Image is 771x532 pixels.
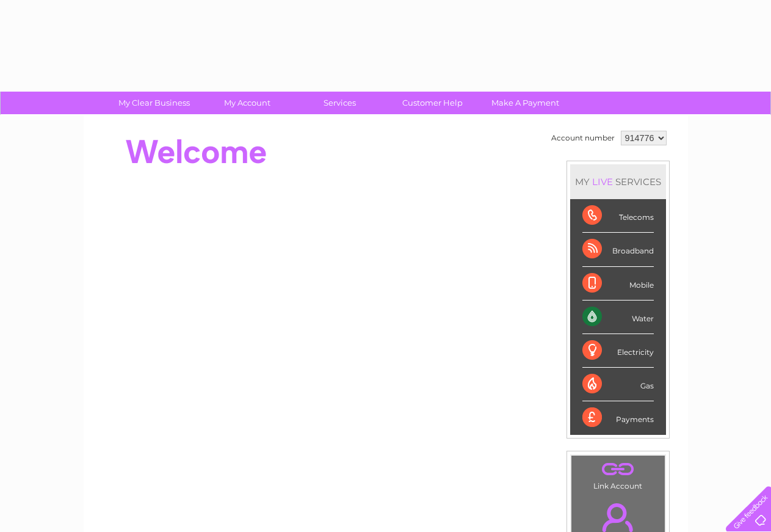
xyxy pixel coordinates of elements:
[197,92,297,114] a: My Account
[582,368,654,401] div: Gas
[548,128,618,148] td: Account number
[475,92,576,114] a: Make A Payment
[104,92,205,114] a: My Clear Business
[582,233,654,266] div: Broadband
[582,401,654,434] div: Payments
[590,176,615,188] div: LIVE
[582,334,654,368] div: Electricity
[570,164,666,199] div: MY SERVICES
[582,301,654,334] div: Water
[571,455,665,494] td: Link Account
[289,92,390,114] a: Services
[574,459,662,480] a: .
[582,267,654,301] div: Mobile
[582,199,654,233] div: Telecoms
[382,92,483,114] a: Customer Help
